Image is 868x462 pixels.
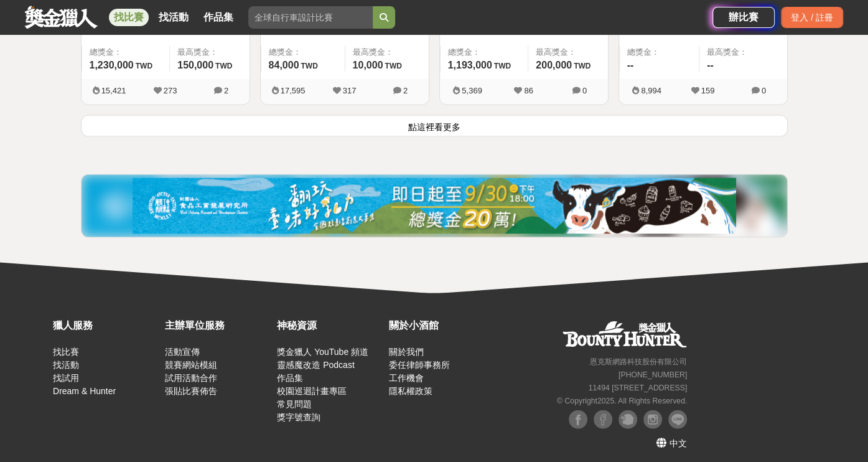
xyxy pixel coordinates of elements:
[165,360,217,370] a: 競賽網站模組
[101,86,126,95] span: 15,421
[385,62,401,70] span: TWD
[353,46,421,59] span: 最高獎金：
[136,62,152,70] span: TWD
[574,62,590,70] span: TWD
[701,86,715,95] span: 159
[781,7,843,28] div: 登入 / 註冊
[53,373,79,383] a: 找試用
[389,373,424,383] a: 工作機會
[462,86,482,95] span: 5,369
[109,9,149,26] a: 找比賽
[403,86,408,95] span: 2
[198,9,238,26] a: 作品集
[277,373,303,383] a: 作品集
[389,360,450,370] a: 委任律師事務所
[165,318,271,333] div: 主辦單位服務
[269,60,299,70] span: 84,000
[618,410,637,429] img: Plurk
[277,386,347,396] a: 校園巡迴計畫專區
[590,357,687,366] small: 恩克斯網路科技股份有限公司
[165,373,217,383] a: 試用活動合作
[53,386,116,396] a: Dream & Hunter
[389,318,495,333] div: 關於小酒館
[641,86,661,95] span: 8,994
[248,6,373,29] input: 全球自行車設計比賽
[177,46,241,59] span: 最高獎金：
[670,438,687,448] span: 中文
[53,347,79,357] a: 找比賽
[353,60,383,70] span: 10,000
[389,347,424,357] a: 關於我們
[277,360,354,370] a: 靈感魔改造 Podcast
[277,318,383,333] div: 神秘資源
[569,410,587,429] img: Facebook
[269,46,337,59] span: 總獎金：
[389,386,432,396] a: 隱私權政策
[301,62,317,70] span: TWD
[53,318,159,333] div: 獵人服務
[165,347,200,357] a: 活動宣傳
[281,86,306,95] span: 17,595
[589,384,688,392] small: 11494 [STREET_ADDRESS]
[165,386,217,396] a: 張貼比賽佈告
[277,399,312,409] a: 常見問題
[133,178,736,234] img: 0721bdb2-86f1-4b3e-8aa4-d67e5439bccf.jpg
[494,62,511,70] span: TWD
[164,86,177,95] span: 273
[582,86,587,95] span: 0
[448,60,492,70] span: 1,193,000
[224,86,228,95] span: 2
[90,60,134,70] span: 1,230,000
[618,370,687,379] small: [PHONE_NUMBER]
[594,410,612,429] img: Facebook
[524,86,533,95] span: 86
[707,46,780,59] span: 最高獎金：
[277,412,320,422] a: 獎字號查詢
[81,115,788,137] button: 點這裡看更多
[154,9,194,26] a: 找活動
[712,7,775,28] a: 辦比賽
[448,46,521,59] span: 總獎金：
[762,86,766,95] span: 0
[557,397,687,405] small: © Copyright 2025 . All Rights Reserved.
[277,347,368,357] a: 獎金獵人 YouTube 頻道
[536,60,572,70] span: 200,000
[643,410,662,429] img: Instagram
[90,46,162,59] span: 總獎金：
[627,46,692,59] span: 總獎金：
[53,360,79,370] a: 找活動
[707,60,714,70] span: --
[536,46,600,59] span: 最高獎金：
[627,60,634,70] span: --
[177,60,213,70] span: 150,000
[343,86,357,95] span: 317
[668,410,687,429] img: LINE
[215,62,232,70] span: TWD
